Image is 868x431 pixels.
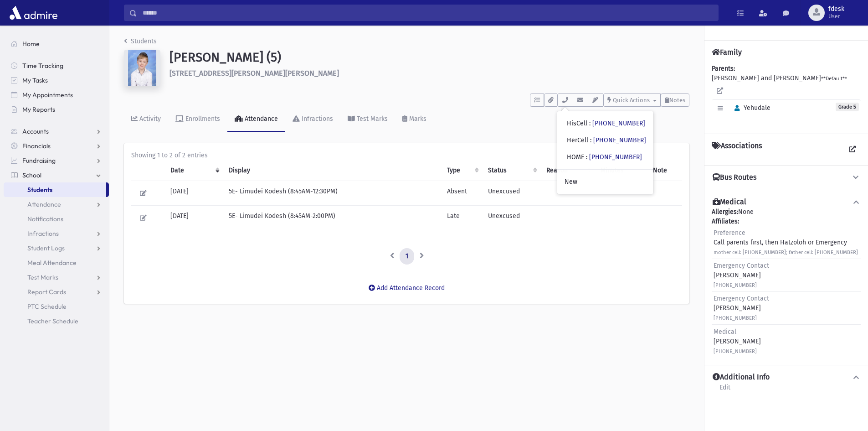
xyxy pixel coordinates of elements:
[828,5,844,13] span: fdesk
[442,181,483,206] td: Absent
[137,211,150,224] button: Edit
[483,181,541,206] td: Unexcused
[4,124,109,139] a: Accounts
[27,186,52,194] span: Students
[647,160,682,181] th: Note
[22,91,73,99] span: My Appointments
[22,127,49,135] span: Accounts
[4,314,109,328] a: Teacher Schedule
[442,206,483,230] td: Late
[4,139,109,153] a: Financials
[4,241,109,255] a: Student Logs
[712,207,861,358] div: None
[712,197,861,207] button: Medical
[714,262,769,270] span: Emergency Contact
[22,40,40,48] span: Home
[22,171,41,179] span: School
[714,228,858,257] div: Call parents first, then Hatzoloh or Emergency
[567,152,642,162] div: HOME
[22,76,48,84] span: My Tasks
[27,244,65,252] span: Student Logs
[589,153,642,161] a: [PHONE_NUMBER]
[4,36,109,51] a: Home
[714,295,769,302] span: Emergency Contact
[400,248,414,265] a: 1
[165,206,223,230] td: [DATE]
[22,156,56,165] span: Fundraising
[712,64,861,126] div: [PERSON_NAME] and [PERSON_NAME]
[719,382,731,399] a: Edit
[541,160,595,181] th: Reason: activate to sort column ascending
[300,115,333,123] div: Infractions
[4,168,109,182] a: School
[603,93,661,107] button: Quick Actions
[4,270,109,285] a: Test Marks
[168,107,227,132] a: Enrollments
[714,229,745,237] span: Preference
[340,107,395,132] a: Test Marks
[483,206,541,230] td: Unexcused
[730,104,770,112] span: Yehudale
[27,288,66,296] span: Report Cards
[165,181,223,206] td: [DATE]
[27,317,78,325] span: Teacher Schedule
[714,282,757,288] small: [PHONE_NUMBER]
[593,136,646,144] a: [PHONE_NUMBER]
[22,62,63,70] span: Time Tracking
[124,107,168,132] a: Activity
[714,328,736,336] span: Medical
[669,97,685,104] span: Notes
[22,142,51,150] span: Financials
[714,294,769,322] div: [PERSON_NAME]
[712,141,762,158] h4: Associations
[4,285,109,299] a: Report Cards
[714,348,757,354] small: [PHONE_NUMBER]
[4,88,109,102] a: My Appointments
[713,197,746,207] h4: Medical
[836,103,859,111] span: Grade 5
[27,200,61,208] span: Attendance
[137,5,718,21] input: Search
[483,160,541,181] th: Status: activate to sort column ascending
[165,160,223,181] th: Date: activate to sort column ascending
[442,160,483,181] th: Type: activate to sort column ascending
[124,37,157,45] a: Students
[4,182,106,197] a: Students
[407,115,426,123] div: Marks
[169,50,689,65] h1: [PERSON_NAME] (5)
[137,187,150,200] button: Edit
[27,302,67,311] span: PTC Schedule
[4,255,109,270] a: Meal Attendance
[124,50,160,86] img: 86Rff8=
[712,218,739,225] b: Affiliates:
[169,69,689,78] h6: [STREET_ADDRESS][PERSON_NAME][PERSON_NAME]
[714,327,761,356] div: [PERSON_NAME]
[4,197,109,212] a: Attendance
[27,273,58,281] span: Test Marks
[712,65,735,73] b: Parents:
[184,115,220,123] div: Enrollments
[557,173,653,190] a: New
[243,115,278,123] div: Attendance
[4,102,109,117] a: My Reports
[4,226,109,241] a: Infractions
[22,105,55,114] span: My Reports
[285,107,340,132] a: Infractions
[713,173,756,182] h4: Bus Routes
[138,115,161,123] div: Activity
[395,107,434,132] a: Marks
[661,93,689,107] button: Notes
[4,212,109,226] a: Notifications
[613,97,650,104] span: Quick Actions
[714,315,757,321] small: [PHONE_NUMBER]
[714,249,858,255] small: mother cell: [PHONE_NUMBER]; father cell: [PHONE_NUMBER]
[4,153,109,168] a: Fundraising
[567,119,645,128] div: HisCell
[124,36,157,50] nav: breadcrumb
[712,208,738,216] b: Allergies:
[355,115,388,123] div: Test Marks
[713,373,770,382] h4: Additional Info
[223,160,442,181] th: Display
[4,58,109,73] a: Time Tracking
[4,299,109,314] a: PTC Schedule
